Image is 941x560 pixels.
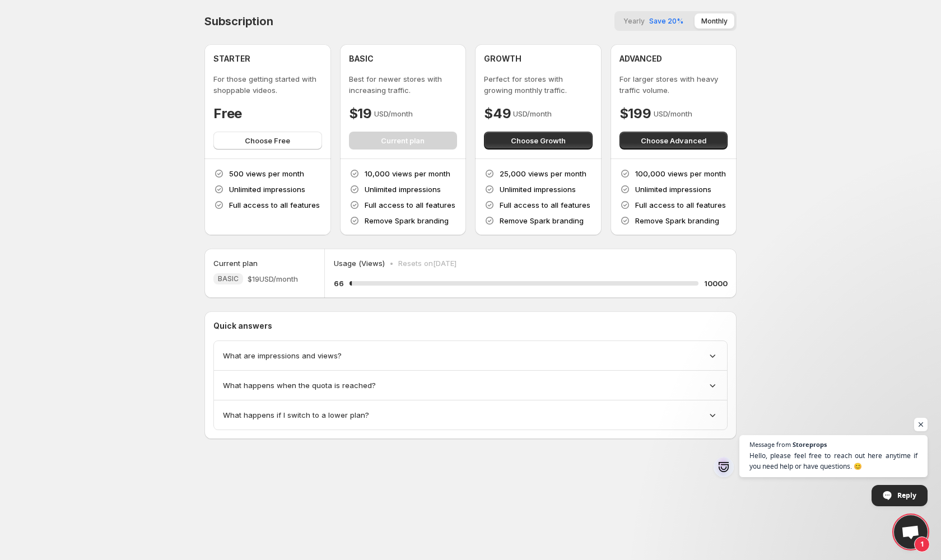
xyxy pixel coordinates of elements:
h5: 10000 [704,278,728,289]
p: Resets on [DATE] [398,258,456,269]
h5: 66 [334,278,344,289]
h4: $199 [619,105,651,123]
span: Choose Growth [511,135,566,146]
span: Choose Free [245,135,290,146]
p: • [389,258,394,269]
button: Choose Advanced [619,132,728,150]
p: Unlimited impressions [365,184,441,195]
p: Best for newer stores with increasing traffic. [349,73,458,96]
p: 10,000 views per month [365,168,450,179]
p: Full access to all features [500,199,590,211]
h4: $49 [484,105,511,123]
h4: Free [213,105,242,123]
button: Monthly [695,13,734,29]
h5: Current plan [213,258,258,269]
p: Unlimited impressions [500,184,576,195]
span: 1 [914,536,930,552]
span: Save 20% [649,17,683,25]
h4: Subscription [204,15,273,28]
p: Perfect for stores with growing monthly traffic. [484,73,593,96]
button: Choose Growth [484,132,593,150]
button: YearlySave 20% [617,13,690,29]
p: USD/month [654,108,692,119]
span: Message from [749,441,791,447]
p: Unlimited impressions [229,184,305,195]
p: Remove Spark branding [635,215,719,226]
span: What are impressions and views? [223,350,342,361]
span: $19 USD/month [248,273,298,284]
h4: STARTER [213,53,250,64]
span: Storeprops [793,441,827,447]
p: 500 views per month [229,168,304,179]
p: USD/month [513,108,552,119]
p: Remove Spark branding [500,215,584,226]
p: For those getting started with shoppable videos. [213,73,322,96]
p: Quick answers [213,320,728,332]
span: What happens if I switch to a lower plan? [223,409,369,421]
span: Hello, please feel free to reach out here anytime if you need help or have questions. 😊 [749,450,917,472]
p: Usage (Views) [334,258,385,269]
span: BASIC [218,274,239,283]
button: Choose Free [213,132,322,150]
p: 100,000 views per month [635,168,726,179]
p: 25,000 views per month [500,168,586,179]
p: Unlimited impressions [635,184,711,195]
p: Full access to all features [229,199,320,211]
p: Full access to all features [635,199,726,211]
span: What happens when the quota is reached? [223,380,376,391]
span: Reply [897,486,916,505]
p: Full access to all features [365,199,455,211]
span: Choose Advanced [641,135,706,146]
p: For larger stores with heavy traffic volume. [619,73,728,96]
h4: GROWTH [484,53,521,64]
p: USD/month [374,108,413,119]
span: Yearly [623,17,645,25]
h4: $19 [349,105,372,123]
h4: ADVANCED [619,53,662,64]
div: Open chat [894,515,928,549]
h4: BASIC [349,53,374,64]
p: Remove Spark branding [365,215,449,226]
